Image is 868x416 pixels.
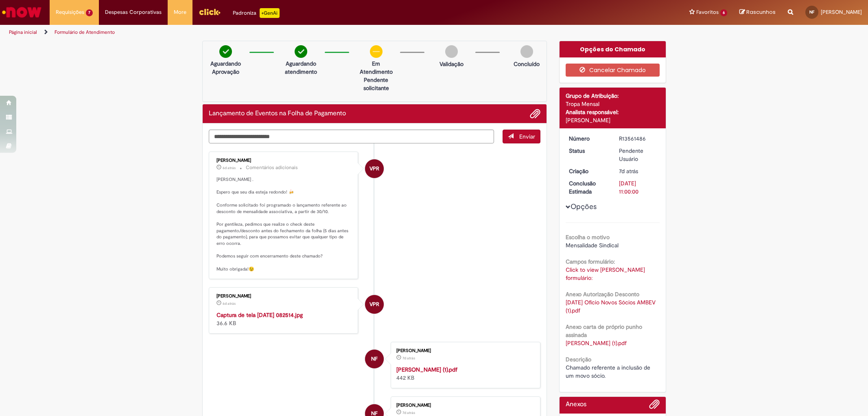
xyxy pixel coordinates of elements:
img: ServiceNow [1,4,43,20]
span: 7d atrás [402,410,415,415]
a: [PERSON_NAME] (1).pdf [396,366,457,373]
img: img-circle-grey.png [445,45,458,58]
dt: Status [563,147,613,155]
a: Formulário de Atendimento [55,29,115,35]
time: 24/09/2025 08:28:38 [402,356,415,361]
div: Vanessa Paiva Ribeiro [365,159,384,178]
span: 6d atrás [223,301,236,306]
a: Click to view [PERSON_NAME] formulário: [566,266,645,282]
h2: Anexos [566,401,586,408]
div: [DATE] 11:00:00 [619,179,657,196]
span: 6 [720,9,727,16]
textarea: Digite sua mensagem aqui... [209,130,494,143]
button: Enviar [503,130,540,143]
div: [PERSON_NAME] [396,403,532,408]
span: Rascunhos [746,8,776,16]
div: 442 KB [396,365,532,382]
div: Padroniza [233,8,280,18]
p: +GenAi [260,8,280,18]
time: 24/09/2025 08:29:22 [619,167,638,175]
div: Tropa Mensal [566,100,660,108]
img: check-circle-green.png [295,45,307,58]
div: Opções do Chamado [560,41,666,57]
div: [PERSON_NAME] [396,348,532,353]
a: Captura de tela [DATE] 082514.jpg [216,311,303,319]
span: [PERSON_NAME] [821,9,862,15]
span: 7d atrás [402,356,415,361]
span: 7d atrás [619,167,638,175]
a: Página inicial [9,29,37,35]
b: Descrição [566,356,591,363]
p: Em Atendimento [356,59,396,76]
b: Anexo carta de próprio punho assinada [566,323,642,339]
div: [PERSON_NAME] [216,294,352,299]
div: Grupo de Atribuição: [566,92,660,100]
time: 24/09/2025 08:28:35 [402,410,415,415]
span: Enviar [519,133,535,140]
b: Escolha o motivo [566,233,610,241]
span: 7 [86,9,93,16]
a: Download de CESAR LUIZ DE SOUZA COSTA (1).pdf [566,339,627,347]
b: Campos formulário: [566,258,615,265]
a: Rascunhos [739,9,776,16]
time: 25/09/2025 08:25:27 [223,301,236,306]
small: Comentários adicionais [246,164,298,171]
span: VPR [370,295,379,314]
span: Requisições [56,8,84,16]
button: Adicionar anexos [530,108,540,119]
p: Concluído [514,60,540,68]
a: Download de 2025.09.15 Ofício Novos Sócios AMBEV (1).pdf [566,299,657,314]
h2: Lançamento de Eventos na Folha de Pagamento Histórico de tíquete [209,110,346,117]
div: Pendente Usuário [619,147,657,163]
button: Cancelar Chamado [566,64,660,77]
div: Vanessa Paiva Ribeiro [365,295,384,314]
p: [PERSON_NAME] . Espero que seu dia esteja redondo! 🍻 Conforme solicitado foi programado o lançame... [216,176,352,273]
img: img-circle-grey.png [520,45,533,58]
span: Mensalidade Sindical [566,242,619,249]
img: check-circle-green.png [219,45,232,58]
p: Aguardando atendimento [281,59,321,76]
p: Validação [439,60,464,68]
div: Analista responsável: [566,108,660,116]
span: Chamado referente a inclusão de um movo sócio. [566,364,652,379]
img: click_logo_yellow_360x200.png [199,6,221,18]
div: [PERSON_NAME] [566,116,660,124]
span: Favoritos [696,8,719,16]
div: 24/09/2025 08:29:22 [619,167,657,175]
time: 25/09/2025 08:26:40 [223,165,236,170]
span: VPR [370,159,379,178]
dt: Número [563,134,613,143]
span: Despesas Corporativas [105,8,162,16]
ul: Trilhas de página [6,25,573,40]
dt: Conclusão Estimada [563,179,613,196]
span: NF [809,9,814,15]
b: Anexo Autorização Desconto [566,291,639,298]
div: 36.6 KB [216,311,352,327]
div: [PERSON_NAME] [216,158,352,163]
dt: Criação [563,167,613,175]
span: More [174,8,186,16]
p: Pendente solicitante [356,76,396,92]
div: R13561486 [619,134,657,143]
span: 6d atrás [223,165,236,170]
p: Aguardando Aprovação [206,59,245,76]
button: Adicionar anexos [649,399,660,414]
span: NF [371,349,378,369]
div: Nicole Flausino Fratoni [365,350,384,368]
img: circle-minus.png [370,45,383,58]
